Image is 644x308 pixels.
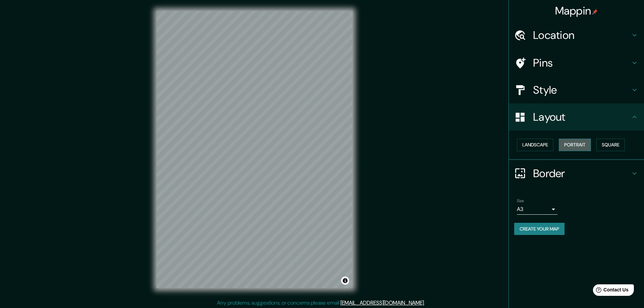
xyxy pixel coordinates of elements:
h4: Layout [533,110,630,124]
div: A3 [517,204,557,215]
div: Style [509,76,644,103]
a: [EMAIL_ADDRESS][DOMAIN_NAME] [340,299,424,306]
h4: Location [533,28,630,42]
div: Location [509,22,644,49]
h4: Pins [533,56,630,70]
iframe: Help widget launcher [584,282,637,301]
h4: Mappin [555,4,598,18]
div: Border [509,160,644,187]
div: Pins [509,49,644,76]
button: Landscape [517,139,553,151]
label: Size [517,198,524,204]
img: pin-icon.png [592,9,598,15]
button: Create your map [514,223,565,235]
h4: Border [533,167,630,180]
h4: Style [533,83,630,97]
div: Layout [509,103,644,131]
canvas: Map [157,11,353,288]
button: Square [596,139,625,151]
div: . [425,299,426,307]
button: Toggle attribution [341,277,349,285]
button: Portrait [559,139,591,151]
div: . [426,299,427,307]
p: Any problems, suggestions, or concerns please email . [217,299,425,307]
